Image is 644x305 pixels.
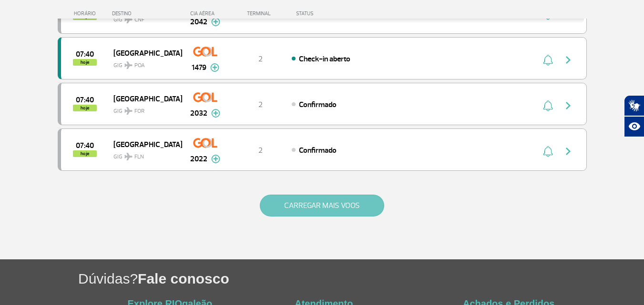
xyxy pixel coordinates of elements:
[113,92,174,105] span: [GEOGRAPHIC_DATA]
[76,51,94,58] span: 2025-09-29 07:40:00
[134,107,144,116] span: FOR
[182,10,229,17] div: CIA AÉREA
[211,155,220,163] img: mais-info-painel-voo.svg
[76,97,94,103] span: 2025-09-29 07:40:00
[78,269,644,288] h1: Dúvidas?
[190,108,207,119] span: 2032
[113,138,174,150] span: [GEOGRAPHIC_DATA]
[76,142,94,149] span: 2025-09-29 07:40:00
[61,10,112,17] div: HORÁRIO
[190,153,207,165] span: 2022
[543,54,553,66] img: sino-painel-voo.svg
[138,271,229,286] span: Fale conosco
[113,102,174,116] span: GIG
[113,47,174,59] span: [GEOGRAPHIC_DATA]
[134,61,145,70] span: POA
[624,116,644,137] button: Abrir recursos assistivos.
[258,54,263,64] span: 2
[113,148,174,161] span: GIG
[73,59,97,66] span: hoje
[258,100,263,109] span: 2
[134,153,144,161] span: FLN
[291,10,369,17] div: STATUS
[543,146,553,157] img: sino-painel-voo.svg
[258,146,263,155] span: 2
[73,150,97,157] span: hoje
[124,153,133,160] img: destiny_airplane.svg
[211,109,220,118] img: mais-info-painel-voo.svg
[624,95,644,137] div: Plugin de acessibilidade da Hand Talk.
[192,62,206,73] span: 1479
[562,54,574,66] img: seta-direita-painel-voo.svg
[299,146,337,155] span: Confirmado
[543,100,553,111] img: sino-painel-voo.svg
[113,56,174,70] span: GIG
[562,146,574,157] img: seta-direita-painel-voo.svg
[299,100,337,109] span: Confirmado
[124,61,133,69] img: destiny_airplane.svg
[112,10,182,17] div: DESTINO
[210,63,219,72] img: mais-info-painel-voo.svg
[229,10,291,17] div: TERMINAL
[562,100,574,111] img: seta-direita-painel-voo.svg
[73,105,97,111] span: hoje
[299,54,350,64] span: Check-in aberto
[624,95,644,116] button: Abrir tradutor de língua de sinais.
[124,107,133,115] img: destiny_airplane.svg
[260,195,384,216] button: CARREGAR MAIS VOOS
